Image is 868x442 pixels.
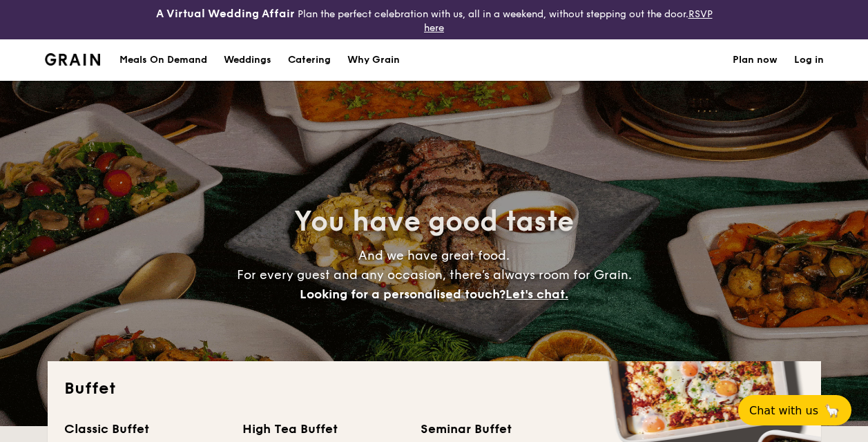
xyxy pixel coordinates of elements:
[738,395,851,425] button: Chat with us🦙
[421,419,582,439] div: Seminar Buffet
[45,53,101,66] img: Grain
[294,205,574,238] span: You have good taste
[300,287,505,302] span: Looking for a personalised touch?
[347,39,400,81] div: Why Grain
[156,6,295,22] h4: A Virtual Wedding Affair
[64,419,226,439] div: Classic Buffet
[242,419,404,439] div: High Tea Buffet
[237,248,632,302] span: And we have great food. For every guest and any occasion, there’s always room for Grain.
[824,403,840,419] span: 🦙
[64,378,804,400] h2: Buffet
[794,39,824,81] a: Log in
[215,39,280,81] a: Weddings
[749,404,818,417] span: Chat with us
[45,53,101,66] a: Logotype
[280,39,339,81] a: Catering
[111,39,215,81] a: Meals On Demand
[505,287,568,302] span: Let's chat.
[224,39,271,81] div: Weddings
[339,39,408,81] a: Why Grain
[145,6,724,34] div: Plan the perfect celebration with us, all in a weekend, without stepping out the door.
[288,39,331,81] h1: Catering
[733,39,778,81] a: Plan now
[119,39,207,81] div: Meals On Demand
